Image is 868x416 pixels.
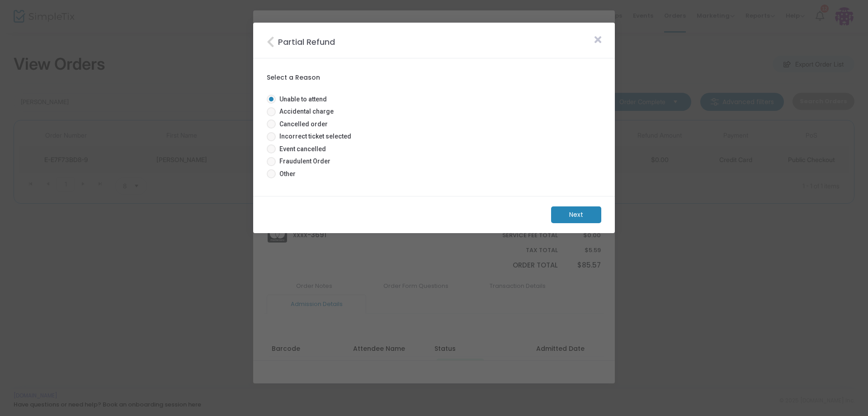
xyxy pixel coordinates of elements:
[276,132,351,141] span: Incorrect ticket selected
[276,157,330,166] span: Fraudulent Order
[267,33,335,48] m-panel-title: Partial Refund
[267,73,601,82] label: Select a Reason
[267,36,278,48] i: Close
[276,95,327,104] span: Unable to attend
[276,169,296,179] span: Other
[551,206,601,223] m-button: Next
[276,107,334,116] span: Accidental charge
[276,120,328,129] span: Cancelled order
[276,144,326,154] span: Event cancelled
